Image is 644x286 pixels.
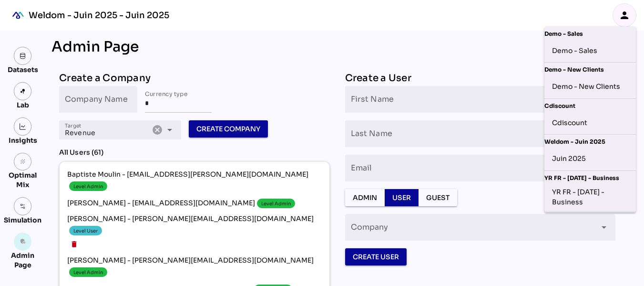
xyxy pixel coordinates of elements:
[73,183,103,190] div: Level Admin
[65,128,95,137] span: Revenue
[59,71,330,86] div: Create a Company
[4,251,41,270] div: Admin Page
[20,53,26,59] img: data.svg
[29,10,169,21] div: Weldom - Juin 2025 - Juin 2025
[12,100,33,110] div: Lab
[598,222,610,233] i: arrow_drop_down
[552,115,628,130] div: Cdiscount
[67,214,322,237] span: [PERSON_NAME] - [PERSON_NAME][EMAIL_ADDRESS][DOMAIN_NAME]
[164,124,175,136] i: arrow_drop_down
[4,170,41,190] div: Optimal Mix
[353,251,399,263] span: Create User
[152,124,163,136] i: Clear
[385,189,419,206] button: User
[70,240,78,248] i: delete
[351,86,610,113] input: First Name
[8,5,29,26] div: mediaROI
[552,187,628,207] div: YR FR - [DATE] - Business
[196,123,260,135] span: Create Company
[419,189,457,206] button: Guest
[261,200,291,207] div: Level Admin
[544,171,636,183] div: YR FR - [DATE] - Business
[9,136,37,145] div: Insights
[20,88,26,95] img: lab.svg
[67,197,322,210] span: [PERSON_NAME] - [EMAIL_ADDRESS][DOMAIN_NAME]
[544,135,636,147] div: Weldom - Juin 2025
[552,79,628,95] div: Demo - New Clients
[544,63,636,75] div: Demo - New Clients
[4,215,41,225] div: Simulation
[8,65,38,74] div: Datasets
[552,151,628,167] div: Juin 2025
[552,43,628,58] div: Demo - Sales
[544,99,636,111] div: Cdiscount
[619,10,630,21] i: person
[351,155,610,181] input: Email
[392,192,411,203] span: User
[544,212,636,224] div: YR FR - [DATE] - Acquisition
[345,71,616,86] div: Create a User
[20,123,26,130] img: graph.svg
[426,192,450,203] span: Guest
[59,147,330,158] div: All Users (61)
[345,189,385,206] button: Admin
[353,192,377,203] span: Admin
[351,120,610,147] input: Last Name
[67,169,322,193] span: Baptiste Moulin - [EMAIL_ADDRESS][PERSON_NAME][DOMAIN_NAME]
[65,86,132,113] input: Company Name
[544,27,636,39] div: Demo - Sales
[20,238,26,245] i: admin_panel_settings
[145,86,212,113] input: Currency type
[67,255,322,279] span: [PERSON_NAME] - [PERSON_NAME][EMAIL_ADDRESS][DOMAIN_NAME]
[345,248,407,265] button: Create User
[73,269,103,276] div: Level Admin
[73,227,98,234] div: Level User
[51,38,623,55] div: Admin Page
[20,203,26,210] img: settings.svg
[189,120,268,138] button: Create Company
[20,159,26,165] i: grain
